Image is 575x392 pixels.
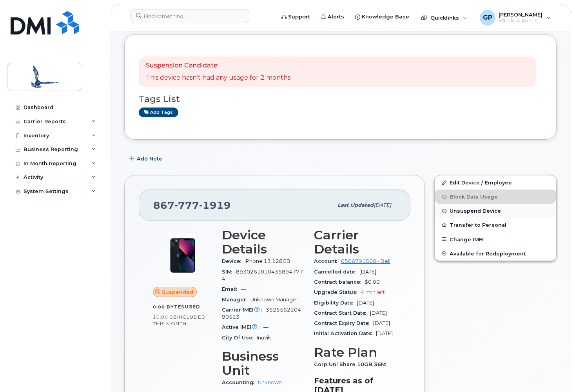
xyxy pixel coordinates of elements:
[245,258,290,264] span: iPhone 13 128GB
[137,155,162,162] span: Add Note
[362,13,409,21] span: Knowledge Base
[162,288,193,296] span: Suspended
[314,361,390,367] span: Corp Unl Share 10GB 36M
[328,13,344,21] span: Alerts
[435,218,556,232] button: Transfer to Personal
[222,297,250,303] span: Manager
[499,11,542,18] span: [PERSON_NAME]
[222,269,236,275] span: SIM
[288,13,310,21] span: Support
[435,246,556,261] button: Available for Redeployment
[250,297,298,303] span: Unknown Manager
[139,108,178,117] a: Add tags
[314,320,373,326] span: Contract Expiry Date
[276,9,316,25] a: Support
[185,304,200,310] span: used
[450,208,501,214] span: Unsuspend Device
[153,314,177,320] span: 10.00 GB
[222,258,245,264] span: Device
[314,345,397,359] h3: Rate Plan
[131,9,249,23] input: Find something...
[499,18,542,24] span: Wireless Admin
[222,379,258,385] span: Accounting
[222,286,241,292] span: Email
[350,9,415,25] a: Knowledge Base
[376,330,393,336] span: [DATE]
[337,202,374,208] span: Last updated
[357,300,374,306] span: [DATE]
[222,324,263,330] span: Active IMEI
[370,310,387,316] span: [DATE]
[153,314,206,327] span: included this month
[415,10,473,26] div: Quicklinks
[153,304,185,310] span: 0.00 Bytes
[146,61,290,70] p: Suspension Candidate
[365,279,380,285] span: $0.00
[314,289,361,295] span: Upgrade Status
[199,199,231,211] span: 1919
[314,300,357,306] span: Eligibility Date
[124,151,169,166] button: Add Note
[541,358,569,386] iframe: Messenger Launcher
[435,190,556,204] button: Block Data Usage
[222,335,257,341] span: City Of Use
[174,199,199,211] span: 777
[139,94,542,104] h3: Tags List
[374,202,391,208] span: [DATE]
[258,379,282,385] a: Unknown
[314,258,341,264] span: Account
[474,10,556,26] div: George Parkes
[146,73,290,82] p: This device hasn't had any usage for 2 months
[359,269,376,275] span: [DATE]
[314,279,365,285] span: Contract balance
[435,232,556,246] button: Change IMEI
[222,307,266,313] span: Carrier IMEI
[314,310,370,316] span: Contract Start Date
[314,228,397,256] h3: Carrier Details
[314,330,376,336] span: Initial Activation Date
[373,320,390,326] span: [DATE]
[263,324,268,330] span: —
[483,13,492,22] span: GP
[361,289,385,295] span: 4 mth left
[153,199,231,211] span: 867
[435,204,556,218] button: Unsuspend Device
[316,9,350,25] a: Alerts
[430,15,459,21] span: Quicklinks
[341,258,390,264] a: 0506791500 - Bell
[222,228,305,256] h3: Device Details
[314,269,359,275] span: Cancelled date
[222,349,305,377] h3: Business Unit
[257,335,271,341] span: Inuvik
[159,232,206,279] img: image20231002-3703462-1ig824h.jpeg
[241,286,246,292] span: —
[450,250,526,256] span: Available for Redeployment
[435,175,556,190] a: Edit Device / Employee
[222,269,303,282] span: 89302610104358947774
